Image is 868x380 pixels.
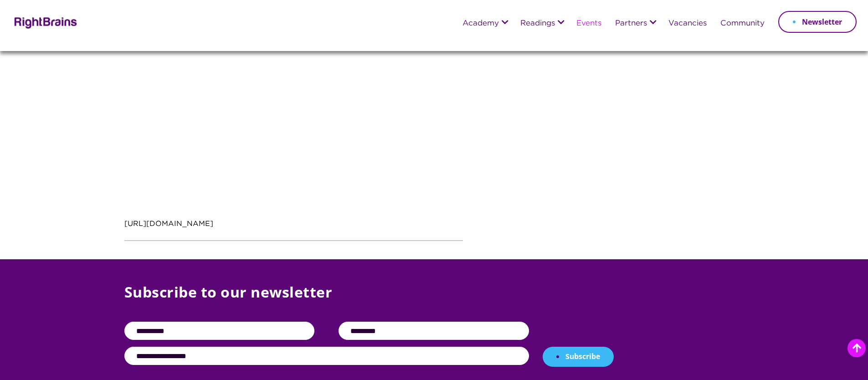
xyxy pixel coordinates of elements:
iframe: RightBrains Celebration Event 2024 [125,19,462,209]
img: Rightbrains [11,15,77,29]
div: [URL][DOMAIN_NAME] [124,217,463,231]
a: Readings [520,20,555,28]
a: Community [720,20,765,28]
a: Newsletter [778,11,857,33]
p: Subscribe to our newsletter [124,282,744,322]
a: Vacancies [668,20,707,28]
a: Events [576,20,601,28]
a: Partners [615,20,647,28]
a: Academy [462,20,499,28]
button: Subscribe [543,347,614,367]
